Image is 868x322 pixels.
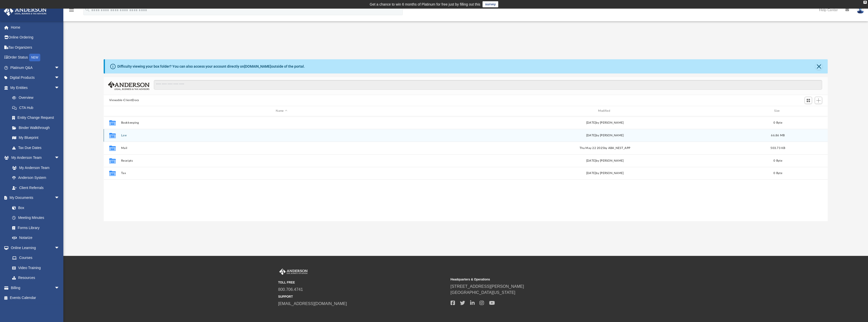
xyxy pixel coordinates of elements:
[121,146,442,149] button: Mail
[451,284,524,289] a: [STREET_ADDRESS][PERSON_NAME]
[4,193,65,203] a: My Documentsarrow_drop_down
[7,223,62,233] a: Forms Library
[444,171,765,176] div: [DATE] by [PERSON_NAME]
[68,7,75,13] i: menu
[7,213,65,223] a: Meeting Minutes
[2,6,48,16] img: Anderson Advisors Platinum Portal
[278,280,447,285] small: TOLL FREE
[370,1,481,7] div: Get a chance to win 6 months of Platinum for free just by filling out this
[7,163,62,173] a: My Anderson Team
[444,109,766,113] div: Modified
[7,113,67,123] a: Entity Change Request
[278,269,309,275] img: Anderson Advisors Platinum Portal
[106,109,119,113] div: id
[244,64,271,68] a: [DOMAIN_NAME]
[451,277,619,282] small: Headquarters & Operations
[54,73,65,83] span: arrow_drop_down
[121,159,442,162] button: Receipts
[117,64,305,69] div: Difficulty viewing your box folder? You can also access your account directly on outside of the p...
[85,7,90,12] i: search
[54,193,65,203] span: arrow_drop_down
[7,203,62,213] a: Box
[4,283,67,293] a: Billingarrow_drop_down
[4,293,67,303] a: Events Calendar
[7,93,67,103] a: Overview
[815,63,822,70] button: Close
[790,109,826,113] div: id
[29,54,40,61] div: NEW
[121,109,442,113] div: Name
[7,233,65,243] a: Notarize
[4,22,67,32] a: Home
[4,52,67,63] a: Order StatusNEW
[863,1,867,4] div: close
[278,301,347,306] a: [EMAIL_ADDRESS][DOMAIN_NAME]
[770,146,785,149] span: 503.73 KB
[54,83,65,93] span: arrow_drop_down
[4,42,67,52] a: Tax Organizers
[857,6,864,14] img: User Pic
[278,294,447,299] small: SUPPORT
[444,158,765,163] div: [DATE] by [PERSON_NAME]
[7,133,65,143] a: My Blueprint
[54,283,65,293] span: arrow_drop_down
[444,120,765,125] div: [DATE] by [PERSON_NAME]
[4,83,67,93] a: My Entitiesarrow_drop_down
[121,172,442,175] button: Tax
[7,253,65,263] a: Courses
[771,134,785,137] span: 66.86 MB
[768,109,788,113] div: Size
[54,63,65,73] span: arrow_drop_down
[7,143,67,153] a: Tax Due Dates
[54,153,65,163] span: arrow_drop_down
[7,103,67,113] a: CTA Hub
[109,98,139,103] button: Viewable-ClientDocs
[7,273,65,283] a: Resources
[4,73,67,83] a: Digital Productsarrow_drop_down
[7,263,62,273] a: Video Training
[121,134,442,137] button: Law
[54,243,65,253] span: arrow_drop_down
[278,287,303,292] a: 800.706.4741
[4,153,65,163] a: My Anderson Teamarrow_drop_down
[773,159,782,162] span: 0 Byte
[444,146,765,150] div: Thu May 22 2025 by ABA_NEST_APP
[4,243,65,253] a: Online Learningarrow_drop_down
[7,123,67,133] a: Binder Walkthrough
[451,290,515,295] a: [GEOGRAPHIC_DATA][US_STATE]
[444,133,765,138] div: by [PERSON_NAME]
[154,80,822,90] input: Search files and folders
[4,32,67,43] a: Online Ordering
[104,116,828,221] div: grid
[586,134,596,137] span: [DATE]
[4,63,67,73] a: Platinum Q&Aarrow_drop_down
[7,173,65,183] a: Anderson System
[121,121,442,124] button: Bookkeeping
[68,10,75,13] a: menu
[773,172,782,175] span: 0 Byte
[7,183,65,193] a: Client Referrals
[805,97,812,104] button: Switch to Grid View
[815,97,822,104] button: Add
[773,121,782,124] span: 0 Byte
[483,1,498,7] a: survey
